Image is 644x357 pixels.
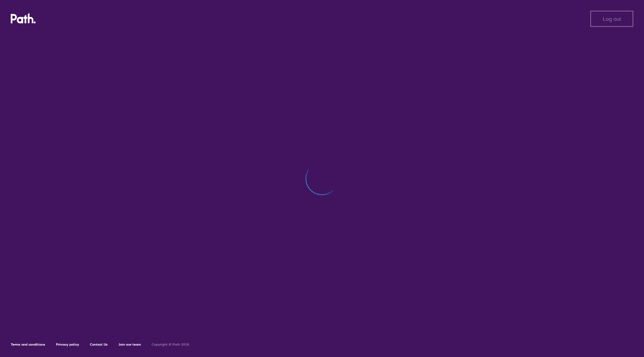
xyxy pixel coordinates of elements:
button: Log out [590,11,633,27]
a: Join our team [118,342,141,347]
a: Contact Us [90,342,108,347]
span: Log out [603,16,621,22]
a: Terms and conditions [11,342,45,347]
h6: Copyright © Path 2018 [152,343,189,347]
a: Privacy policy [56,342,79,347]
